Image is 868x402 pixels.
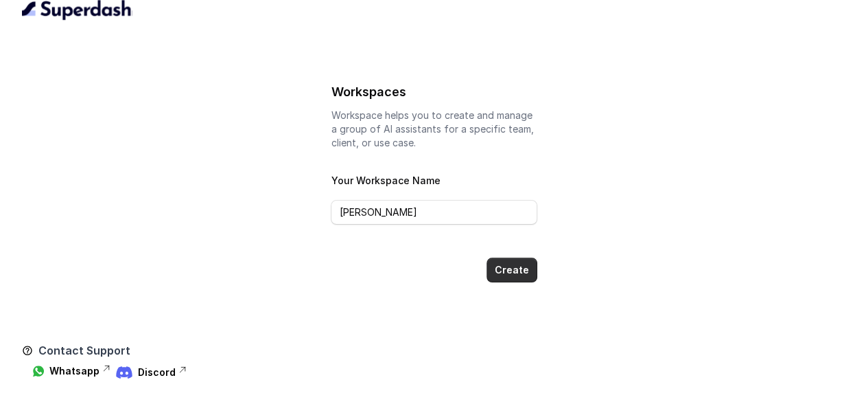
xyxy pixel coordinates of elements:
p: Contact Support [38,342,130,359]
img: whatsapp.f50b2aaae0bd8934e9105e63dc750668.svg [33,366,44,377]
a: Discord [116,364,187,381]
a: Whatsapp [33,364,110,381]
p: Whatsapp [49,364,99,378]
p: Workspace helps you to create and manage a group of AI assistants for a specific team, client, or... [331,109,537,150]
img: discord.5246cd7109427b439a49a5e9ebd5d24d.svg [116,364,132,381]
p: Discord [138,366,176,379]
button: Create [486,258,537,282]
label: Your Workspace Name [331,175,440,186]
h1: Workspaces [331,81,537,103]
